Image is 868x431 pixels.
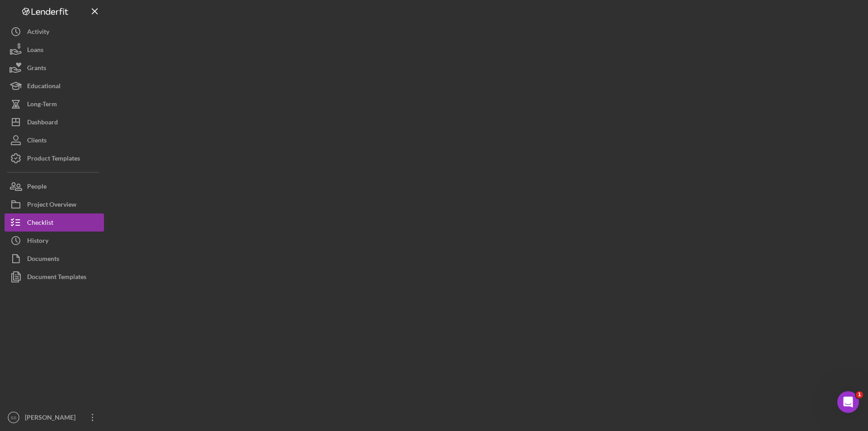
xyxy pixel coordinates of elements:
div: Long-Term [27,95,57,115]
div: Clients [27,131,47,152]
iframe: Intercom live chat [837,391,859,413]
div: [PERSON_NAME] [23,408,81,429]
div: History [27,232,48,252]
button: History [5,232,104,250]
div: People [27,177,47,198]
button: Loans [5,41,104,59]
button: Clients [5,131,104,149]
button: Long-Term [5,95,104,113]
button: SS[PERSON_NAME] [5,408,104,426]
div: Activity [27,23,49,43]
div: Checklist [27,213,53,234]
text: SS [11,415,17,420]
div: Grants [27,59,46,79]
button: People [5,177,104,195]
button: Project Overview [5,195,104,213]
div: Product Templates [27,149,80,170]
button: Documents [5,250,104,268]
span: 1 [856,391,863,398]
div: Dashboard [27,113,58,133]
button: Document Templates [5,268,104,286]
button: Activity [5,23,104,41]
button: Product Templates [5,149,104,167]
button: Grants [5,59,104,77]
button: Educational [5,77,104,95]
div: Document Templates [27,268,86,288]
div: Documents [27,250,59,270]
div: Educational [27,77,61,97]
button: Dashboard [5,113,104,131]
button: Checklist [5,213,104,232]
div: Loans [27,41,43,61]
div: Project Overview [27,195,76,216]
